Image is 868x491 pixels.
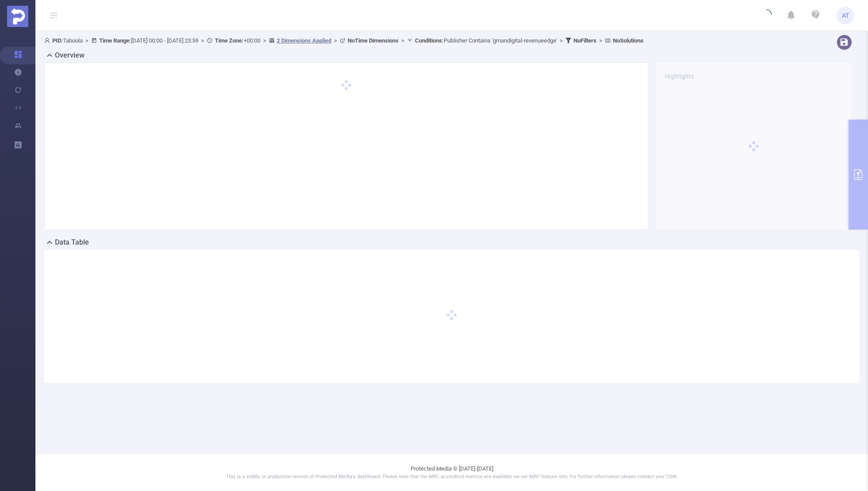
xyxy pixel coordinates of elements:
span: > [331,37,340,44]
h2: Overview [55,50,85,61]
b: PID: [52,37,63,44]
b: Time Zone: [215,37,244,44]
i: icon: loading [761,9,772,22]
h2: Data Table [55,237,89,248]
p: This is a stable, in production version of Protected Media's dashboard. Please note that the MRC ... [58,473,846,481]
footer: Protected Media © [DATE]-[DATE] [35,453,868,491]
u: 2 Dimensions Applied [277,37,331,44]
b: No Solutions [613,37,643,44]
i: icon: user [44,38,52,43]
img: Protected Media [7,6,28,27]
b: Conditions : [415,37,444,44]
b: Time Range: [99,37,131,44]
span: Taboola [DATE] 00:00 - [DATE] 23:59 +00:00 [44,37,643,44]
b: No Time Dimensions [348,37,399,44]
span: > [260,37,269,44]
span: AT [842,7,849,24]
span: > [597,37,605,44]
b: No Filters [573,37,597,44]
span: > [83,37,91,44]
span: > [198,37,207,44]
span: Publisher Contains 'gmandigital-revenueedge' [415,37,557,44]
span: > [557,37,566,44]
span: > [399,37,407,44]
